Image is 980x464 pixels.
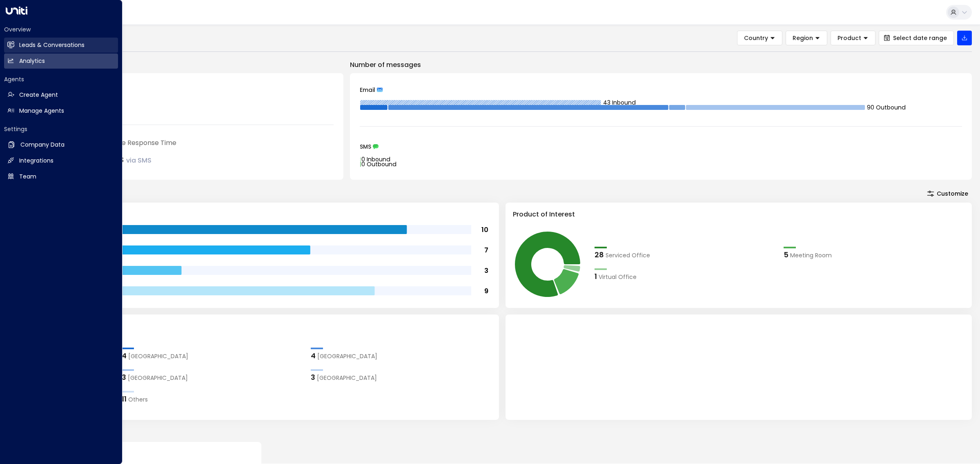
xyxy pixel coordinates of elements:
[606,251,650,260] span: Serviced Office
[311,350,316,361] div: 4
[360,87,375,93] span: Email
[317,352,377,361] span: Gracechurch Street
[19,91,58,99] h2: Create Agent
[19,57,45,65] h2: Analytics
[42,138,334,148] div: [PERSON_NAME] Average Response Time
[128,395,148,404] span: Others
[40,321,492,331] h3: Location of Interest
[126,156,151,165] span: via SMS
[19,41,85,49] h2: Leads & Conversations
[923,188,972,199] button: Customize
[595,271,597,282] div: 1
[317,374,377,382] span: Bristol
[128,352,188,361] span: Stockley Park
[4,54,118,69] a: Analytics
[4,75,118,83] h2: Agents
[790,251,832,260] span: Meeting Room
[311,372,492,383] div: 3Bristol
[484,245,488,255] tspan: 7
[311,350,492,361] div: 4Gracechurch Street
[360,144,962,149] div: SMS
[361,155,390,163] tspan: 0 Inbound
[20,141,65,149] h2: Company Data
[595,249,775,260] div: 28Serviced Office
[122,372,126,383] div: 3
[122,372,303,383] div: 3Newcastle
[893,35,947,41] span: Select date range
[837,34,861,42] span: Product
[350,60,972,70] p: Number of messages
[112,152,151,167] div: 0s
[484,266,488,275] tspan: 3
[122,393,127,404] div: 11
[744,34,768,42] span: Country
[4,38,118,53] a: Leads & Conversations
[4,25,118,33] h2: Overview
[361,160,396,168] tspan: 0 Outbound
[40,210,492,219] h3: Range of Team Size
[4,87,118,103] a: Create Agent
[128,374,188,382] span: Newcastle
[42,83,334,93] div: Number of Inquiries
[513,210,964,219] h3: Product of Interest
[484,286,488,296] tspan: 9
[122,350,303,361] div: 4Stockley Park
[599,273,637,281] span: Virtual Office
[831,31,875,45] button: Product
[595,249,604,260] div: 28
[4,137,118,152] a: Company Data
[4,169,118,184] a: Team
[122,393,303,404] div: 11Others
[19,156,53,165] h2: Integrations
[19,172,36,181] h2: Team
[784,249,788,260] div: 5
[4,125,118,133] h2: Settings
[784,249,964,260] div: 5Meeting Room
[879,31,954,45] button: Select date range
[786,31,827,45] button: Region
[33,60,343,70] p: Engagement Metrics
[19,107,64,115] h2: Manage Agents
[311,372,315,383] div: 3
[4,103,118,118] a: Manage Agents
[595,271,775,282] div: 1Virtual Office
[793,34,813,42] span: Region
[481,225,488,234] tspan: 10
[867,103,906,112] tspan: 90 Outbound
[737,31,782,45] button: Country
[33,428,972,438] p: Conversion Metrics
[4,153,118,168] a: Integrations
[122,350,127,361] div: 4
[603,98,636,107] tspan: 43 Inbound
